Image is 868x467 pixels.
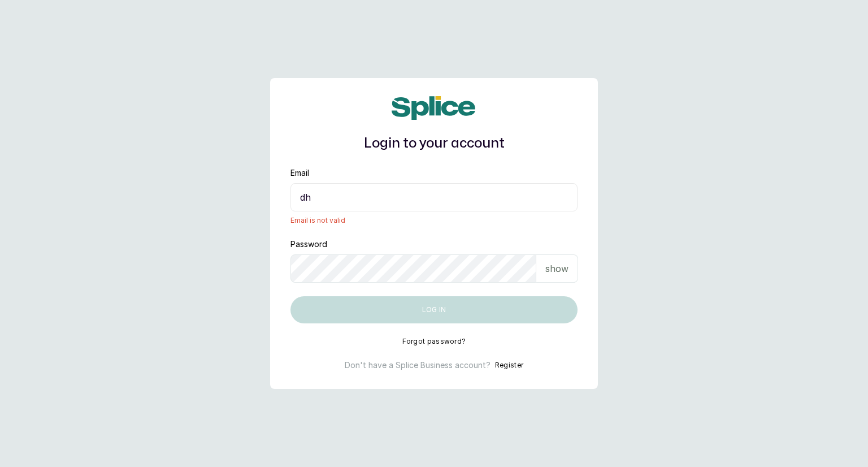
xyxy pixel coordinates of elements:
h1: Login to your account [290,133,578,154]
p: show [545,262,568,275]
button: Forgot password? [402,337,466,346]
p: Don't have a Splice Business account? [345,360,491,371]
input: email@acme.com [290,183,578,211]
label: Password [290,239,327,250]
button: Register [495,360,523,371]
label: Email [290,167,309,179]
button: Log in [290,296,578,323]
span: Email is not valid [290,216,578,225]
